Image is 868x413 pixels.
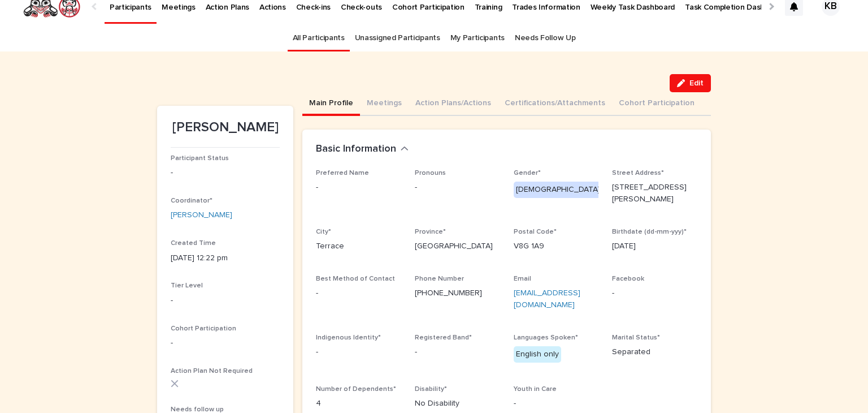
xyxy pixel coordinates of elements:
[514,334,578,341] span: Languages Spoken*
[514,346,561,363] div: English only
[316,276,395,282] span: Best Method of Contact
[316,143,396,156] h2: Basic Information
[316,386,396,393] span: Number of Dependents*
[514,182,602,198] div: [DEMOGRAPHIC_DATA]
[171,406,224,413] span: Needs follow up
[612,92,701,116] button: Cohort Participation
[171,119,280,136] p: [PERSON_NAME]
[515,25,575,51] a: Needs Follow Up
[316,398,401,410] p: 4
[612,170,664,177] span: Street Address*
[612,346,697,358] p: Separated
[171,252,280,264] p: [DATE] 12:22 pm
[415,398,500,410] p: No Disability
[415,334,472,341] span: Registered Band*
[171,209,232,221] a: [PERSON_NAME]
[409,92,498,116] button: Action Plans/Actions
[514,398,599,410] p: -
[171,325,236,332] span: Cohort Participation
[316,170,369,177] span: Preferred Name
[514,229,557,235] span: Postal Code*
[514,289,580,309] a: [EMAIL_ADDRESS][DOMAIN_NAME]
[612,334,660,341] span: Marital Status*
[415,276,464,282] span: Phone Number
[316,334,381,341] span: Indigenous Identity*
[689,79,704,87] span: Edit
[514,276,531,282] span: Email
[293,25,345,51] a: All Participants
[171,295,280,307] p: -
[171,282,203,289] span: Tier Level
[171,155,229,162] span: Participant Status
[514,386,557,393] span: Youth in Care
[415,346,500,358] p: -
[612,229,687,235] span: Birthdate (dd-mm-yyy)*
[171,240,216,247] span: Created Time
[514,240,599,252] p: V8G 1A9
[415,170,446,177] span: Pronouns
[316,346,401,358] p: -
[415,386,447,393] span: Disability*
[415,229,446,235] span: Province*
[355,25,440,51] a: Unassigned Participants
[316,182,401,193] p: -
[514,170,541,177] span: Gender*
[316,229,331,235] span: City*
[612,240,697,252] p: [DATE]
[171,197,212,204] span: Coordinator*
[360,92,409,116] button: Meetings
[302,92,360,116] button: Main Profile
[670,74,711,92] button: Edit
[415,240,500,252] p: [GEOGRAPHIC_DATA]
[612,182,697,205] p: [STREET_ADDRESS][PERSON_NAME]
[171,368,253,375] span: Action Plan Not Required
[612,287,697,299] p: -
[498,92,612,116] button: Certifications/Attachments
[415,182,500,193] p: -
[316,287,401,299] p: -
[450,25,505,51] a: My Participants
[612,276,644,282] span: Facebook
[316,240,401,252] p: Terrace
[316,143,409,156] button: Basic Information
[415,289,482,297] a: [PHONE_NUMBER]
[171,167,280,179] p: -
[171,337,280,349] p: -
